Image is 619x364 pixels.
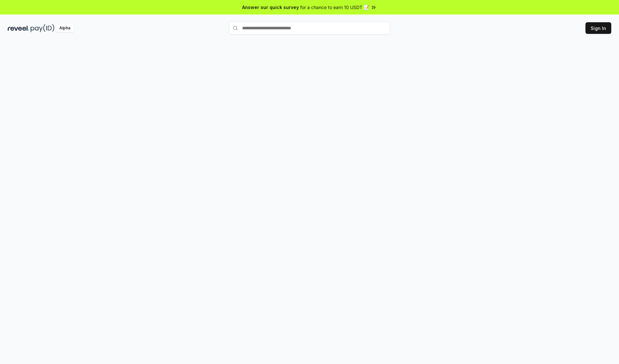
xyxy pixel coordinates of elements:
span: for a chance to earn 10 USDT 📝 [300,4,369,11]
div: Alpha [56,24,74,32]
img: reveel_dark [8,24,29,32]
img: pay_id [31,24,54,32]
span: Answer our quick survey [242,4,299,11]
button: Sign In [585,22,611,34]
